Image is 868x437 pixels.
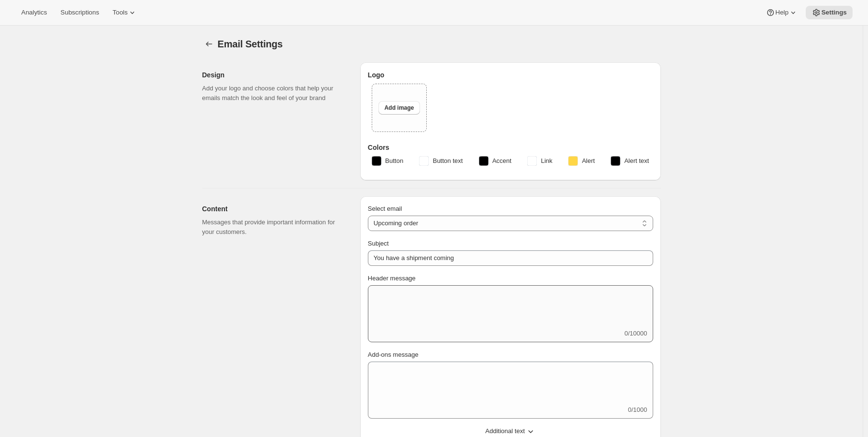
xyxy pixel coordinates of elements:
[775,9,788,16] span: Help
[605,153,655,169] button: Alert text
[624,156,649,166] span: Alert text
[202,84,345,103] p: Add your logo and choose colors that help your emails match the look and feel of your brand
[202,204,345,214] h2: Content
[760,6,804,19] button: Help
[413,153,468,169] button: Button text
[378,101,420,115] button: Add image
[15,6,53,19] button: Analytics
[107,6,143,19] button: Tools
[385,156,404,166] span: Button
[55,6,105,19] button: Subscriptions
[492,156,512,166] span: Accent
[562,153,601,169] button: Alert
[112,9,127,16] span: Tools
[541,156,552,166] span: Link
[368,351,419,358] span: Add-ons message
[368,70,653,80] h3: Logo
[368,143,653,152] h3: Colors
[821,9,847,16] span: Settings
[368,275,416,282] span: Header message
[202,218,345,237] p: Messages that provide important information for your customers.
[21,9,47,16] span: Analytics
[368,240,389,247] span: Subject
[368,205,402,212] span: Select email
[473,153,518,169] button: Accent
[202,37,216,51] button: Settings
[60,9,99,16] span: Subscriptions
[582,156,595,166] span: Alert
[485,426,525,436] span: Additional text
[384,104,414,112] span: Add image
[433,156,462,166] span: Button text
[806,6,853,19] button: Settings
[218,39,283,49] span: Email Settings
[521,153,558,169] button: Link
[366,153,409,169] button: Button
[202,70,345,80] h2: Design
